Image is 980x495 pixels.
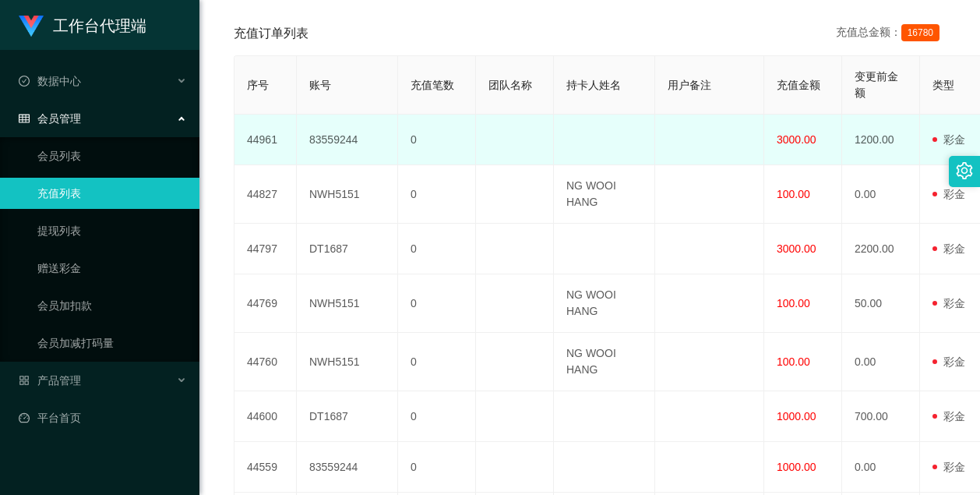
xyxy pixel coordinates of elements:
td: 0 [398,115,476,165]
h1: 工作台代理端 [53,1,146,51]
td: NG WOOI HANG [554,274,655,333]
span: 3000.00 [777,242,816,255]
td: NWH5151 [297,165,398,224]
span: 数据中心 [19,75,81,87]
td: 1200.00 [842,115,920,165]
span: 产品管理 [19,374,81,387]
td: 44827 [234,165,297,224]
td: 0 [398,274,476,333]
td: 44961 [234,115,297,165]
span: 彩金 [932,133,965,146]
i: 图标: check-circle-o [19,76,30,87]
i: 图标: table [19,113,30,124]
td: NWH5151 [297,333,398,391]
a: 会员加减打码量 [37,327,187,359]
span: 彩金 [932,355,965,368]
td: 0.00 [842,442,920,493]
span: 16780 [901,24,939,41]
td: 83559244 [297,115,398,165]
span: 充值订单列表 [234,24,308,43]
td: 44769 [234,274,297,333]
td: 50.00 [842,274,920,333]
a: 会员列表 [37,140,187,171]
span: 彩金 [932,297,965,309]
td: 0.00 [842,165,920,224]
td: 83559244 [297,442,398,493]
div: 充值总金额： [836,24,946,43]
td: 44797 [234,224,297,274]
span: 充值金额 [777,79,820,91]
span: 会员管理 [19,112,81,125]
td: 44600 [234,391,297,442]
td: 0 [398,391,476,442]
td: NG WOOI HANG [554,333,655,391]
td: 44760 [234,333,297,391]
td: 0.00 [842,333,920,391]
span: 彩金 [932,461,965,473]
span: 变更前金额 [855,70,898,99]
a: 工作台代理端 [19,19,146,31]
span: 100.00 [777,297,810,309]
span: 1000.00 [777,410,816,423]
td: NWH5151 [297,274,398,333]
td: 700.00 [842,391,920,442]
td: 2200.00 [842,224,920,274]
td: DT1687 [297,224,398,274]
a: 提现列表 [37,215,187,246]
td: 0 [398,442,476,493]
span: 3000.00 [777,133,816,146]
span: 序号 [247,79,269,91]
span: 彩金 [932,410,965,423]
span: 彩金 [932,242,965,255]
a: 充值列表 [37,178,187,209]
span: 充值笔数 [411,79,454,91]
span: 用户备注 [668,79,711,91]
td: 0 [398,224,476,274]
td: NG WOOI HANG [554,165,655,224]
span: 持卡人姓名 [566,79,621,91]
a: 会员加扣款 [37,290,187,321]
i: 图标: setting [956,162,973,179]
td: 44559 [234,442,297,493]
span: 团队名称 [488,79,532,91]
a: 赠送彩金 [37,253,187,284]
img: logo.9652507e.png [19,16,44,37]
span: 100.00 [777,188,810,200]
i: 图标: appstore-o [19,375,30,386]
a: 图标: dashboard平台首页 [19,402,187,433]
span: 账号 [309,79,331,91]
span: 100.00 [777,355,810,368]
span: 彩金 [932,188,965,200]
td: 0 [398,165,476,224]
span: 类型 [932,79,954,91]
td: 0 [398,333,476,391]
span: 1000.00 [777,461,816,473]
td: DT1687 [297,391,398,442]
